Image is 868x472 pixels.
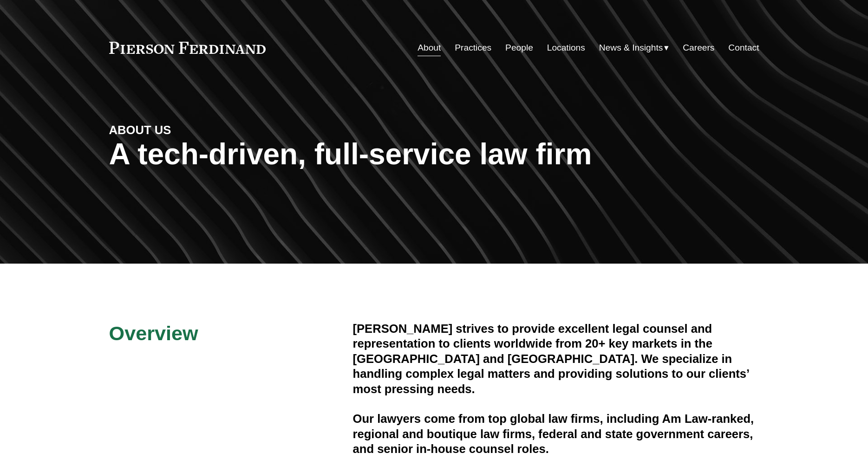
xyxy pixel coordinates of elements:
[353,321,759,396] h4: [PERSON_NAME] strives to provide excellent legal counsel and representation to clients worldwide ...
[683,39,714,57] a: Careers
[455,39,491,57] a: Practices
[109,322,198,344] span: Overview
[728,39,759,57] a: Contact
[547,39,585,57] a: Locations
[353,411,759,456] h4: Our lawyers come from top global law firms, including Am Law-ranked, regional and boutique law fi...
[109,137,759,171] h1: A tech-driven, full-service law firm
[109,123,171,136] strong: ABOUT US
[418,39,441,57] a: About
[599,40,663,56] span: News & Insights
[599,39,669,57] a: folder dropdown
[505,39,533,57] a: People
